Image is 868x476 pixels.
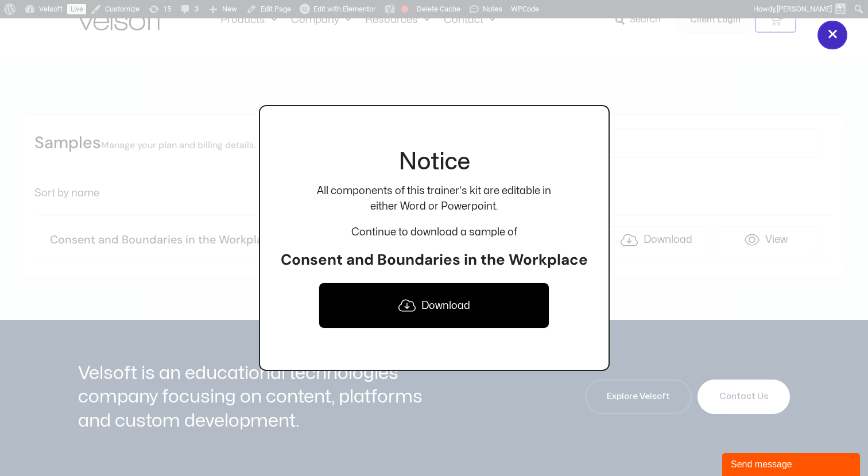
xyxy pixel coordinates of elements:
a: Download [319,282,549,328]
iframe: chat widget [722,451,862,476]
p: Continue to download a sample of [281,225,588,240]
button: Close popup [817,21,847,49]
p: All components of this trainer's kit are editable in either Word or Powerpoint. [281,183,588,214]
h2: Notice [281,148,588,177]
h3: Consent and Boundaries in the Workplace [281,250,588,270]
